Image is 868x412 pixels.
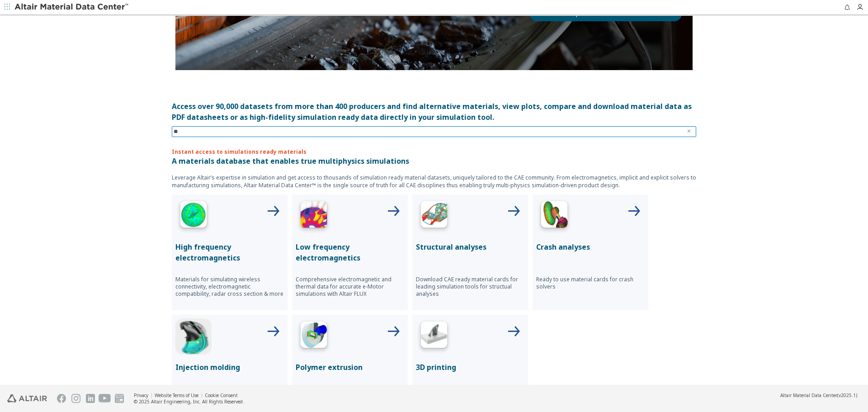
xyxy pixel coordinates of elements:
[205,392,238,398] a: Cookie Consent
[172,148,696,156] p: Instant access to simulations ready materials
[533,194,648,310] button: Crash Analyses IconCrash analysesReady to use material cards for crash solvers
[7,394,47,403] img: Altair Engineering
[416,198,452,234] img: Structural Analyses Icon
[296,362,404,373] p: Polymer extrusion
[536,198,572,234] img: Crash Analyses Icon
[134,392,148,398] a: Privacy
[296,198,332,234] img: Low Frequency Icon
[780,392,837,398] span: Altair Material Data Center
[175,276,284,298] p: Materials for simulating wireless connectivity, electromagnetic compatibility, radar cross sectio...
[780,392,857,398] div: (v2025.1)
[292,194,408,310] button: Low Frequency IconLow frequency electromagneticsComprehensive electromagnetic and thermal data fo...
[682,126,696,137] button: Clear text
[416,242,524,252] p: Structural analyses
[175,318,212,355] img: Injection Molding Icon
[155,392,198,398] a: Website Terms of Use
[416,276,524,298] p: Download CAE ready material cards for leading simulation tools for structual analyses
[172,101,696,123] div: Access over 90,000 datasets from more than 400 producers and find alternative materials, view plo...
[175,198,212,234] img: High Frequency Icon
[416,362,524,373] p: 3D printing
[536,242,645,252] p: Crash analyses
[14,3,130,12] img: Altair Material Data Center
[175,242,284,263] p: High frequency electromagnetics
[172,156,696,166] p: A materials database that enables true multiphysics simulations
[416,318,452,355] img: 3D Printing Icon
[296,318,332,355] img: Polymer Extrusion Icon
[296,276,404,298] p: Comprehensive electromagnetic and thermal data for accurate e-Motor simulations with Altair FLUX
[175,362,284,373] p: Injection molding
[172,174,696,189] p: Leverage Altair’s expertise in simulation and get access to thousands of simulation ready materia...
[536,276,645,290] p: Ready to use material cards for crash solvers
[134,398,244,405] div: © 2025 Altair Engineering, Inc. All Rights Reserved.
[172,194,288,310] button: High Frequency IconHigh frequency electromagneticsMaterials for simulating wireless connectivity,...
[296,242,404,263] p: Low frequency electromagnetics
[412,194,528,310] button: Structural Analyses IconStructural analysesDownload CAE ready material cards for leading simulati...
